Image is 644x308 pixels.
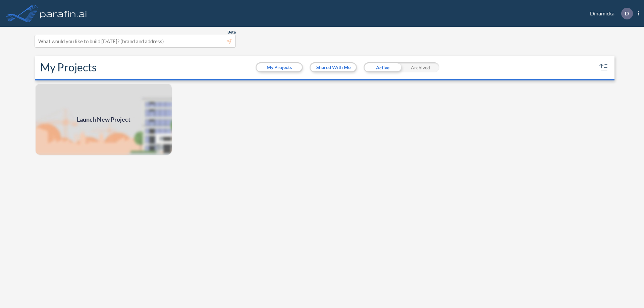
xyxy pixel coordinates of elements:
[77,115,130,124] span: Launch New Project
[401,62,439,72] div: Archived
[257,63,302,71] button: My Projects
[227,29,236,35] span: Beta
[364,62,401,72] div: Active
[40,61,97,74] h2: My Projects
[625,10,629,16] p: D
[598,62,609,73] button: sort
[311,63,356,71] button: Shared With Me
[39,7,88,20] img: logo
[35,83,172,156] img: add
[580,8,639,19] div: Dinamicka
[35,83,172,156] a: Launch New Project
